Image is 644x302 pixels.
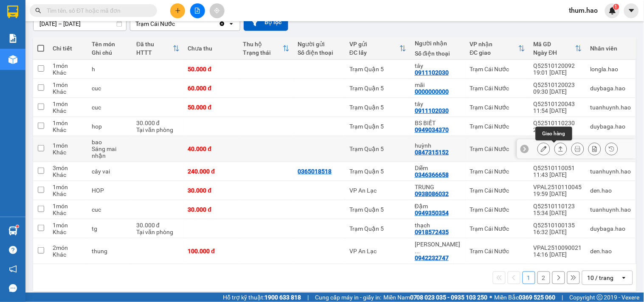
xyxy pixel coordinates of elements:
[534,107,582,114] div: 11:54 [DATE]
[53,184,83,190] div: 1 món
[349,49,399,56] div: ĐC lấy
[534,49,575,56] div: Ngày ĐH
[53,210,83,216] div: Khác
[534,88,582,95] div: 09:30 [DATE]
[223,293,301,302] span: Hỗ trợ kỹ thuật:
[244,14,288,31] button: Bộ lọc
[92,123,128,130] div: hop
[194,8,200,14] span: file-add
[53,126,83,133] div: Khác
[170,3,185,18] button: plus
[92,139,128,145] div: bao
[470,41,518,48] div: VP nhận
[470,168,525,175] div: Trạm Cái Nước
[92,225,128,232] div: tg
[92,41,128,48] div: Tên món
[132,37,183,60] th: Toggle SortBy
[415,241,461,254] div: Trần Mộng Nghi
[53,165,83,171] div: 3 món
[53,88,83,95] div: Khác
[34,17,126,31] input: Select a date range.
[228,20,235,27] svg: open
[53,107,83,114] div: Khác
[9,284,17,292] span: message
[349,225,406,232] div: Trạm Quận 5
[264,294,301,301] strong: 1900 633 818
[415,171,449,178] div: 0346366658
[534,251,582,258] div: 14:16 [DATE]
[315,293,381,302] span: Cung cấp máy in - giấy in:
[591,45,631,52] div: Nhân viên
[92,168,128,175] div: cây vai
[613,4,619,10] sup: 1
[92,66,128,73] div: h
[591,66,631,73] div: longla.hao
[92,206,128,213] div: cuc
[7,6,18,18] img: logo-vxr
[243,41,283,48] div: Thu hộ
[591,104,631,111] div: tuanhuynh.hao
[536,127,572,140] div: Giao hàng
[349,145,406,152] div: Trạm Quận 5
[597,294,603,300] span: copyright
[219,20,225,27] svg: Clear value
[529,37,586,60] th: Toggle SortBy
[470,123,525,130] div: Trạm Cái Nước
[588,274,614,282] div: 10 / trang
[136,222,179,229] div: 30.000 đ
[92,187,128,194] div: HOP
[470,145,525,152] div: Trạm Cái Nước
[176,20,177,28] input: Selected Trạm Cái Nước.
[466,37,529,60] th: Toggle SortBy
[53,142,83,149] div: 1 món
[537,143,550,155] div: Sửa đơn hàng
[188,104,235,111] div: 50.000 đ
[415,203,461,210] div: Đậm
[9,246,17,254] span: question-circle
[53,149,83,156] div: Khác
[53,45,83,52] div: Chi tiết
[349,85,406,92] div: Trạm Quận 5
[470,49,518,56] div: ĐC giao
[188,45,235,52] div: Chưa thu
[92,145,128,159] div: Sáng mai nhận
[470,66,525,73] div: Trạm Cái Nước
[47,6,147,15] input: Tìm tên, số ĐT hoặc mã đơn
[591,225,631,232] div: duybaga.hao
[615,4,618,10] span: 1
[534,203,582,210] div: Q52510110123
[53,229,83,235] div: Khác
[470,225,525,232] div: Trạm Cái Nước
[92,104,128,111] div: cuc
[349,248,406,254] div: VP An Lạc
[534,210,582,216] div: 15:34 [DATE]
[495,293,556,302] span: Miền Bắc
[519,294,556,301] strong: 0369 525 060
[298,49,341,56] div: Số điện thoại
[415,62,461,69] div: tây
[345,37,411,60] th: Toggle SortBy
[534,171,582,178] div: 11:43 [DATE]
[470,248,525,254] div: Trạm Cái Nước
[591,85,631,92] div: duybaga.hao
[188,187,235,194] div: 30.000 đ
[415,184,461,190] div: TRUNG
[534,165,582,171] div: Q52510110051
[136,49,172,56] div: HTTT
[534,229,582,235] div: 16:32 [DATE]
[534,184,582,190] div: VPAL2510110045
[470,187,525,194] div: Trạm Cái Nước
[349,187,406,194] div: VP An Lạc
[53,251,83,258] div: Khác
[534,120,582,126] div: Q52510110230
[591,168,631,175] div: tuanhuynh.hao
[534,222,582,229] div: Q52510100135
[175,8,181,14] span: plus
[349,104,406,111] div: Trạm Quận 5
[562,293,563,302] span: |
[415,142,461,149] div: huỳnh
[8,55,17,64] img: warehouse-icon
[470,104,525,111] div: Trạm Cái Nước
[415,222,461,229] div: thạch
[9,265,17,273] span: notification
